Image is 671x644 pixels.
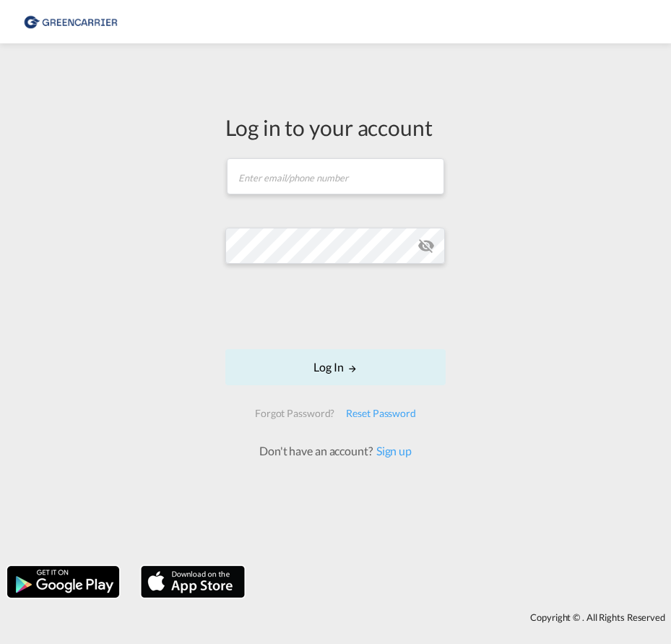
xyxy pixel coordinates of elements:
input: Enter email/phone number [227,158,444,194]
button: LOGIN [225,349,446,385]
iframe: reCAPTCHA [226,278,446,335]
div: Forgot Password? [249,400,340,426]
md-icon: icon-eye-off [417,237,435,254]
div: Log in to your account [225,112,446,142]
div: Don't have an account? [243,443,428,459]
img: e39c37208afe11efa9cb1d7a6ea7d6f5.png [22,6,119,38]
img: apple.png [139,564,246,599]
a: Sign up [373,444,412,458]
div: Reset Password [340,400,422,426]
img: google.png [6,564,121,599]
